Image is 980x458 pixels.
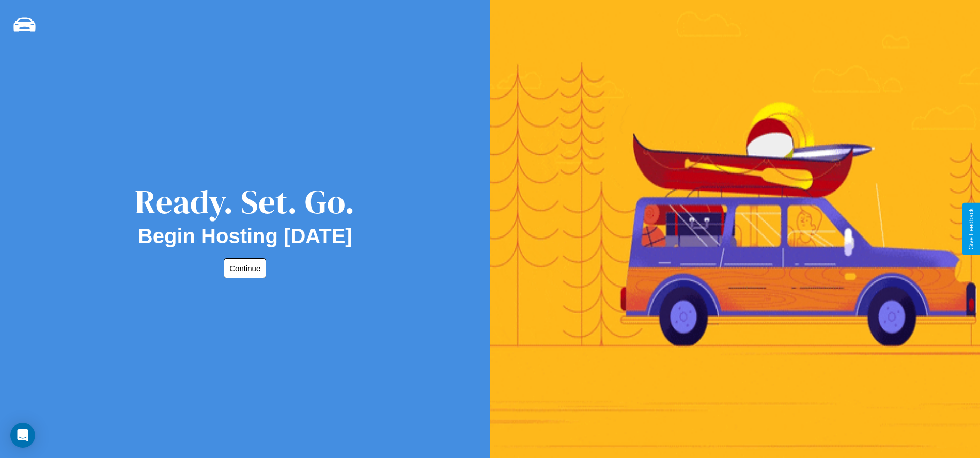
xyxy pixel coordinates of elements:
button: Continue [224,258,266,278]
h2: Begin Hosting [DATE] [138,225,352,248]
div: Ready. Set. Go. [135,179,355,225]
div: Open Intercom Messenger [10,423,35,448]
div: Give Feedback [968,208,975,250]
